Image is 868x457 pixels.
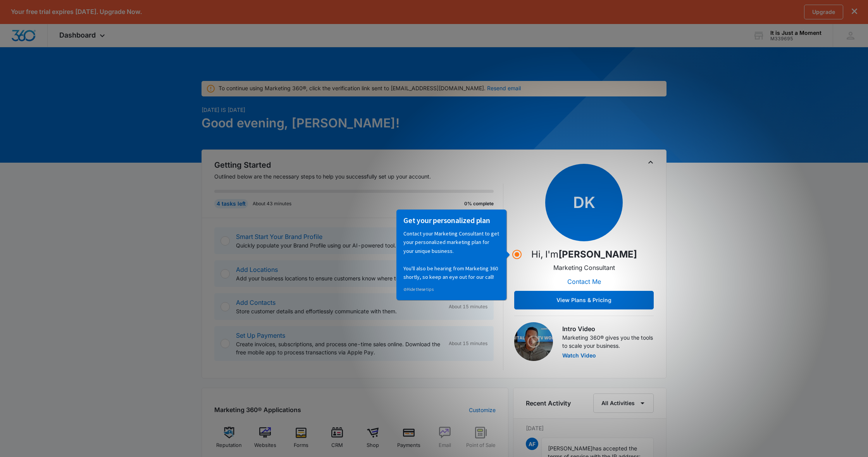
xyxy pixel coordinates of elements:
[236,340,443,356] p: Create invoices, subscriptions, and process one-time sales online. Download the free mobile app t...
[449,303,487,310] span: About 15 minutes
[236,241,443,249] p: Quickly populate your Brand Profile using our AI-powered tool.
[646,158,655,167] button: Toggle Collapse
[48,24,119,47] div: Dashboard
[214,427,244,455] a: Reputation
[514,291,654,309] button: View Plans & Pricing
[294,442,308,449] span: Forms
[8,77,38,82] a: Hide these tips
[8,6,104,16] h3: Get your personalized plan
[545,164,623,241] span: DK
[430,427,460,455] a: Email
[560,272,609,291] button: Contact Me
[548,445,592,452] span: [PERSON_NAME]
[11,8,142,15] p: Your free trial expires [DATE]. Upgrade Now.
[322,427,352,455] a: CRM
[201,114,508,132] h1: Good evening, [PERSON_NAME]!
[286,427,316,455] a: Forms
[8,77,12,82] span: ⊘
[236,274,446,282] p: Add your business locations to ensure customers know where to find you.
[214,405,301,414] h2: Marketing 360® Applications
[562,324,654,333] h3: Intro Video
[593,393,654,413] button: All Activities
[236,307,443,315] p: Store customer details and effortlessly communicate with them.
[562,333,654,350] p: Marketing 360® gives you the tools to scale your business.
[8,20,104,72] p: Contact your Marketing Consultant to get your personalized marketing plan for your unique busines...
[216,442,242,449] span: Reputation
[214,199,248,208] div: 4 tasks left
[852,8,857,15] button: dismiss this dialog
[562,353,596,358] button: Watch Video
[464,200,494,207] p: 0% complete
[466,427,496,455] a: Point of Sale
[469,406,496,414] a: Customize
[526,399,571,408] h6: Recent Activity
[219,84,521,92] div: To continue using Marketing 360®, click the verification link sent to [EMAIL_ADDRESS][DOMAIN_NAME].
[804,5,843,19] a: Upgrade
[201,106,508,114] p: [DATE] is [DATE]
[526,424,654,432] p: [DATE]
[358,427,388,455] a: Shop
[331,442,343,449] span: CRM
[770,36,821,41] div: account id
[770,30,821,36] div: account name
[553,263,615,272] p: Marketing Consultant
[397,442,420,449] span: Payments
[236,299,276,306] a: Add Contacts
[466,442,496,449] span: Point of Sale
[59,31,96,39] span: Dashboard
[236,332,285,339] a: Set Up Payments
[236,233,322,241] a: Smart Start Your Brand Profile
[253,200,291,207] p: About 43 minutes
[449,340,487,347] span: About 15 minutes
[531,247,637,261] p: Hi, I'm
[214,159,503,171] h2: Getting Started
[236,266,278,273] a: Add Locations
[526,438,538,450] span: AF
[254,442,276,449] span: Websites
[439,442,451,449] span: Email
[487,86,521,91] button: Resend email
[214,172,503,180] p: Outlined below are the necessary steps to help you successfully set up your account.
[367,442,379,449] span: Shop
[558,249,637,260] strong: [PERSON_NAME]
[514,322,553,361] img: Intro Video
[250,427,280,455] a: Websites
[394,427,424,455] a: Payments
